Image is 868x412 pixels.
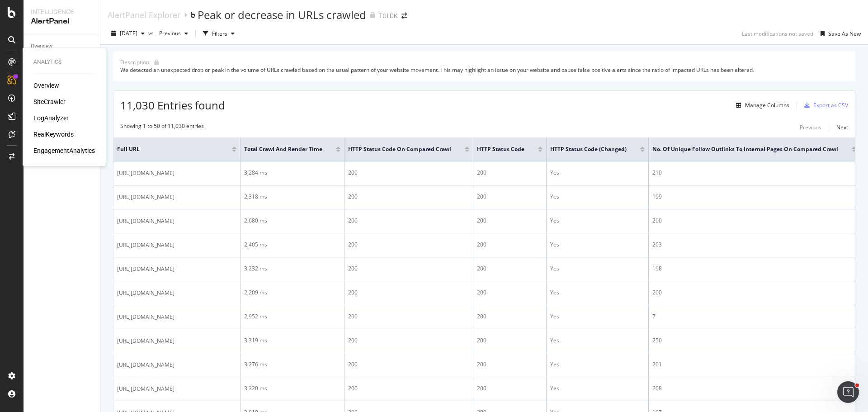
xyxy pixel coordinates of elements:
div: 200 [477,169,542,177]
span: [URL][DOMAIN_NAME] [117,265,175,274]
span: Full URL [117,145,218,153]
div: Yes [550,217,645,225]
div: 200 [348,336,469,345]
span: HTTP Status Code (Changed) [550,145,627,153]
div: 200 [348,193,469,201]
div: 3,276 ms [244,360,340,369]
div: Yes [550,289,645,297]
div: 2,209 ms [244,289,340,297]
div: Yes [550,265,645,273]
span: HTTP Status Code On Compared Crawl [348,145,451,153]
div: 7 [652,313,856,321]
div: 2,680 ms [244,217,340,225]
div: 3,284 ms [244,169,340,177]
button: [DATE] [108,26,148,41]
div: Yes [550,384,645,393]
div: 199 [652,193,856,201]
button: Previous [800,122,821,133]
div: 200 [348,289,469,297]
div: Description: [120,58,151,66]
div: 2,405 ms [244,241,340,249]
div: 200 [477,360,542,369]
a: Overview [31,42,94,51]
div: 198 [652,265,856,273]
div: We detected an unexpected drop or peak in the volume of URLs crawled based on the usual pattern o... [120,66,848,74]
div: 200 [477,265,542,273]
div: Intelligence [31,7,93,16]
div: Yes [550,313,645,321]
div: 200 [477,336,542,345]
span: [URL][DOMAIN_NAME] [117,193,175,202]
iframe: Intercom live chat [837,381,859,403]
div: 250 [652,336,856,345]
div: 200 [348,313,469,321]
div: Next [836,123,848,131]
span: Previous [156,29,181,37]
div: 208 [652,384,856,393]
div: arrow-right-arrow-left [401,13,407,19]
span: [URL][DOMAIN_NAME] [117,336,175,346]
div: 200 [652,217,856,225]
div: Manage Columns [745,101,789,109]
div: 210 [652,169,856,177]
a: Overview [33,81,59,90]
button: Save As New [817,26,861,41]
span: [URL][DOMAIN_NAME] [117,313,175,322]
span: [URL][DOMAIN_NAME] [117,241,175,250]
div: Yes [550,193,645,201]
button: Filters [199,26,238,41]
a: EngagementAnalytics [33,146,95,155]
span: [URL][DOMAIN_NAME] [117,384,175,393]
div: 200 [348,265,469,273]
span: [URL][DOMAIN_NAME] [117,169,175,178]
div: 203 [652,241,856,249]
div: 200 [348,241,469,249]
div: 200 [348,360,469,369]
div: Previous [800,123,821,131]
div: 200 [477,193,542,201]
div: AlertPanel [31,16,93,27]
div: 201 [652,360,856,369]
span: [URL][DOMAIN_NAME] [117,217,175,226]
div: 200 [477,217,542,225]
div: 200 [477,241,542,249]
span: 11,030 Entries found [120,98,225,113]
div: Filters [212,30,227,38]
div: Yes [550,336,645,345]
div: 200 [348,217,469,225]
div: 200 [477,313,542,321]
div: Analytics [33,58,95,66]
span: vs [148,29,156,37]
div: Yes [550,169,645,177]
div: TUI DK [379,11,398,20]
button: Export as CSV [801,98,848,113]
div: Yes [550,241,645,249]
a: RealKeywords [33,130,74,139]
a: LogAnalyzer [33,114,69,123]
span: HTTP Status Code [477,145,524,153]
div: Export as CSV [813,101,848,109]
div: 200 [477,384,542,393]
button: Manage Columns [732,100,789,111]
div: 200 [348,169,469,177]
div: Peak or decrease in URLs crawled [198,7,366,23]
span: Total Crawl and Render Time [244,145,322,153]
span: No. of Unique Follow Outlinks to Internal Pages On Compared Crawl [652,145,838,153]
div: Showing 1 to 50 of 11,030 entries [120,122,204,133]
div: Overview [31,42,52,51]
button: Next [836,122,848,133]
a: AlertPanel Explorer [108,10,180,20]
button: Previous [156,26,192,41]
span: 2025 Sep. 4th [120,29,137,37]
a: SiteCrawler [33,97,66,106]
div: 3,320 ms [244,384,340,393]
span: [URL][DOMAIN_NAME] [117,360,175,369]
div: 2,952 ms [244,313,340,321]
div: Save As New [828,30,861,38]
div: 200 [652,289,856,297]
